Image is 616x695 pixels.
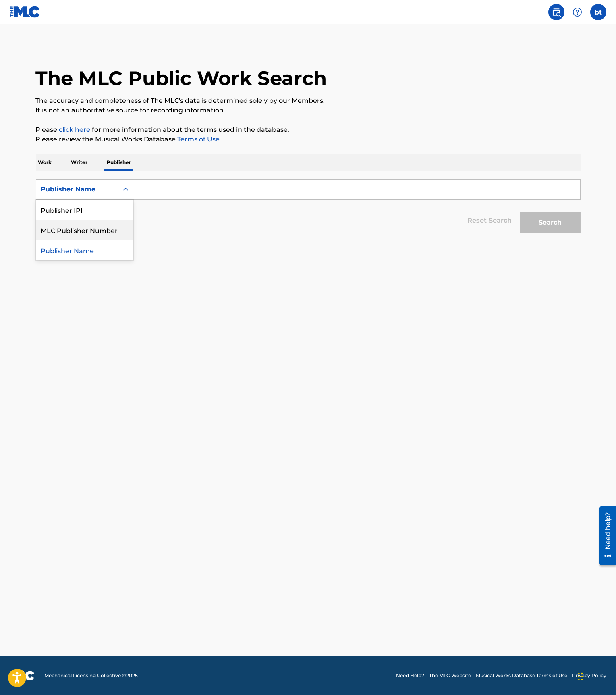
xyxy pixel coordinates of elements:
[44,672,138,679] span: Mechanical Licensing Collective © 2025
[59,126,91,133] a: click here
[548,4,564,20] a: Public Search
[576,656,616,695] iframe: Chat Widget
[176,135,220,143] a: Terms of Use
[396,672,424,679] a: Need Help?
[590,4,606,20] div: User Menu
[10,671,35,680] img: logo
[572,672,606,679] a: Privacy Policy
[429,672,471,679] a: The MLC Website
[476,672,567,679] a: Musical Works Database Terms of Use
[36,154,54,171] p: Work
[569,4,585,20] div: Help
[105,154,134,171] p: Publisher
[36,240,133,260] div: Publisher Name
[36,179,581,237] form: Search Form
[36,135,581,144] p: Please review the Musical Works Database
[36,200,133,220] div: Publisher IPI
[36,125,581,135] p: Please for more information about the terms used in the database.
[36,220,133,240] div: MLC Publisher Number
[552,7,561,17] img: search
[572,7,582,17] img: help
[10,6,41,18] img: MLC Logo
[36,96,581,106] p: The accuracy and completeness of The MLC's data is determined solely by our Members.
[593,503,616,569] iframe: Resource Center
[578,664,583,689] div: Drag
[41,185,114,194] div: Publisher Name
[36,66,327,90] h1: The MLC Public Work Search
[69,154,90,171] p: Writer
[36,106,581,115] p: It is not an authoritative source for recording information.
